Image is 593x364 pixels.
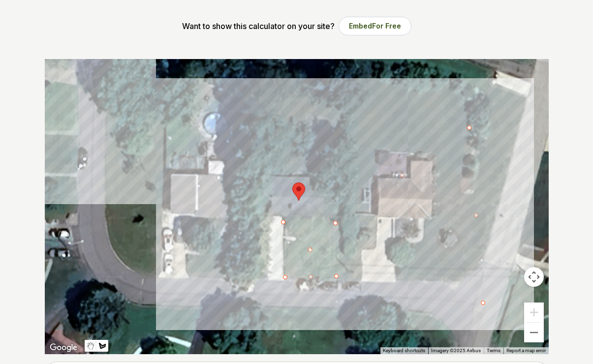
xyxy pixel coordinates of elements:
button: Draw a shape [96,340,108,352]
button: Stop drawing [85,340,96,352]
button: Zoom out [524,323,544,342]
a: Report a map error [506,348,546,353]
span: For Free [372,22,401,30]
img: Google [47,341,80,354]
button: Zoom in [524,303,544,322]
a: Terms (opens in new tab) [487,348,500,353]
p: Want to show this calculator on your site? [182,20,335,32]
button: Keyboard shortcuts [383,347,425,354]
button: EmbedFor Free [339,17,411,35]
span: Imagery ©2025 Airbus [431,348,481,353]
button: Map camera controls [524,267,544,287]
a: Open this area in Google Maps (opens a new window) [47,341,80,354]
